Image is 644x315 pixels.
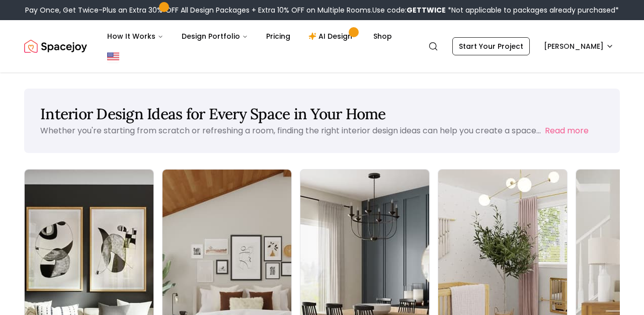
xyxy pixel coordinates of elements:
p: Whether you're starting from scratch or refreshing a room, finding the right interior design idea... [40,125,541,136]
button: [PERSON_NAME] [538,37,620,55]
img: Spacejoy Logo [24,36,87,56]
nav: Global [24,20,620,72]
a: Shop [365,26,400,46]
button: Design Portfolio [174,26,256,46]
button: Read more [545,125,589,137]
a: Spacejoy [24,36,87,56]
a: AI Design [300,26,363,46]
b: GETTWICE [407,5,446,15]
a: Pricing [258,26,298,46]
span: Use code: [372,5,446,15]
a: Start Your Project [452,37,530,55]
h1: Interior Design Ideas for Every Space in Your Home [40,105,604,123]
button: How It Works [99,26,172,46]
nav: Main [99,26,400,46]
span: *Not applicable to packages already purchased* [446,5,619,15]
img: United States [107,50,119,62]
div: Pay Once, Get Twice-Plus an Extra 30% OFF All Design Packages + Extra 10% OFF on Multiple Rooms. [25,5,619,15]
